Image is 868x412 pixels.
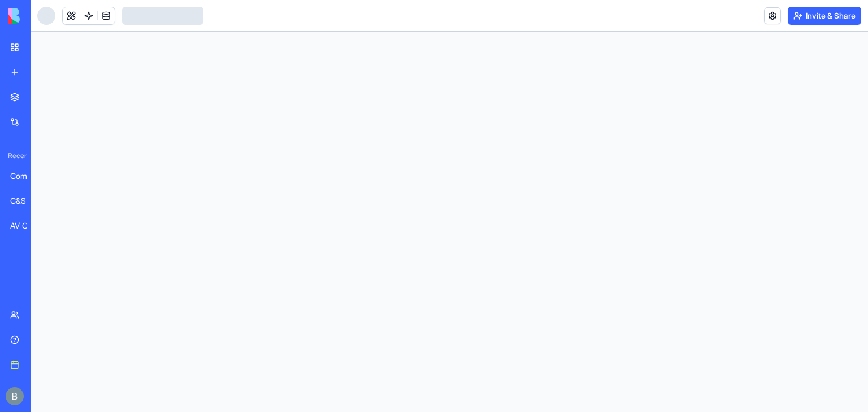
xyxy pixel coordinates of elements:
div: C&S Integrations Website [10,195,42,207]
img: logo [8,8,78,24]
span: Recent [3,151,27,160]
button: Invite & Share [788,7,861,25]
div: AV Client Portal [10,220,42,231]
a: Company Expense Manager [3,165,49,187]
a: AV Client Portal [3,214,49,237]
img: ACg8ocIug40qN1SCXJiinWdltW7QsPxROn8ZAVDlgOtPD8eQfXIZmw=s96-c [6,387,24,405]
a: C&S Integrations Website [3,190,49,212]
div: Company Expense Manager [10,170,42,182]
